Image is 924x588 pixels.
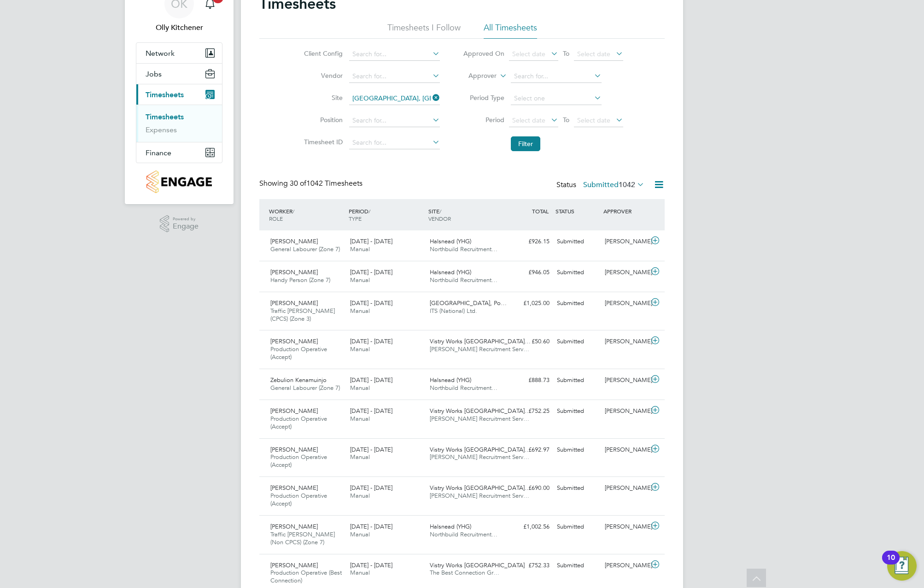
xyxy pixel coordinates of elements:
button: Filter [511,136,540,151]
button: Finance [136,142,222,163]
span: [PERSON_NAME] Recruitment Serv… [430,345,529,353]
span: Vistry Works [GEOGRAPHIC_DATA]… [430,484,531,492]
span: Jobs [146,70,162,78]
span: Halsnead (YHG) [430,268,471,276]
span: Timesheets [146,90,184,99]
span: Manual [350,307,370,315]
span: [PERSON_NAME] Recruitment Serv… [430,453,529,461]
div: [PERSON_NAME] [601,481,649,496]
span: [GEOGRAPHIC_DATA], Po… [430,299,507,307]
a: Go to home page [136,171,222,193]
span: / [368,207,370,215]
div: Submitted [553,334,601,349]
div: £926.15 [505,234,553,249]
span: Manual [350,415,370,423]
div: [PERSON_NAME] [601,519,649,535]
span: [DATE] - [DATE] [350,237,392,245]
div: STATUS [553,203,601,219]
label: Approved On [463,49,504,58]
span: Zebulion Kenamuinjo [270,376,327,384]
div: £752.33 [505,558,553,573]
li: All Timesheets [484,22,537,39]
span: Halsnead (YHG) [430,237,471,245]
label: Submitted [583,180,644,189]
label: Position [301,116,343,124]
div: [PERSON_NAME] [601,334,649,349]
span: Manual [350,530,370,538]
span: [PERSON_NAME] Recruitment Serv… [430,415,529,423]
span: [PERSON_NAME] [270,407,318,415]
span: Vistry Works [GEOGRAPHIC_DATA] [430,561,525,569]
div: Timesheets [136,105,222,142]
div: Submitted [553,519,601,535]
div: [PERSON_NAME] [601,373,649,388]
span: Select date [577,50,610,58]
button: Timesheets [136,84,222,105]
span: Powered by [173,215,199,223]
span: Northbuild Recruitment… [430,276,497,284]
div: £1,002.56 [505,519,553,535]
button: Jobs [136,64,222,84]
div: [PERSON_NAME] [601,265,649,280]
span: TYPE [349,215,362,222]
span: Production Operative (Accept) [270,453,327,469]
div: Showing [259,179,364,188]
input: Search for... [511,70,602,83]
div: £946.05 [505,265,553,280]
div: Submitted [553,404,601,419]
span: Manual [350,245,370,253]
span: [DATE] - [DATE] [350,561,392,569]
div: Submitted [553,296,601,311]
div: 10 [887,558,895,570]
span: 1042 Timesheets [290,179,363,188]
img: countryside-properties-logo-retina.png [146,171,211,193]
span: Production Operative (Best Connection) [270,569,342,584]
span: Halsnead (YHG) [430,523,471,530]
span: [PERSON_NAME] [270,561,318,569]
label: Approver [455,71,497,81]
div: WORKER [267,203,346,227]
span: General Labourer (Zone 7) [270,384,340,392]
span: [DATE] - [DATE] [350,407,392,415]
div: SITE [426,203,506,227]
input: Search for... [349,136,440,149]
span: Northbuild Recruitment… [430,245,497,253]
span: [PERSON_NAME] [270,523,318,530]
div: Submitted [553,558,601,573]
div: £1,025.00 [505,296,553,311]
span: / [439,207,441,215]
span: Production Operative (Accept) [270,345,327,361]
span: Finance [146,148,171,157]
div: [PERSON_NAME] [601,296,649,311]
button: Open Resource Center, 10 new notifications [887,551,917,581]
span: [PERSON_NAME] [270,484,318,492]
div: Submitted [553,265,601,280]
span: To [560,114,572,126]
span: [PERSON_NAME] [270,268,318,276]
div: APPROVER [601,203,649,219]
div: Submitted [553,442,601,458]
span: Manual [350,453,370,461]
span: Manual [350,276,370,284]
input: Search for... [349,70,440,83]
div: [PERSON_NAME] [601,404,649,419]
span: Northbuild Recruitment… [430,530,497,538]
span: Production Operative (Accept) [270,415,327,430]
span: [DATE] - [DATE] [350,268,392,276]
input: Search for... [349,114,440,127]
span: [PERSON_NAME] [270,299,318,307]
span: Manual [350,384,370,392]
span: 1042 [619,180,635,189]
span: Traffic [PERSON_NAME] (CPCS) (Zone 3) [270,307,335,323]
span: [PERSON_NAME] Recruitment Serv… [430,492,529,500]
label: Client Config [301,49,343,58]
span: [DATE] - [DATE] [350,446,392,453]
a: Expenses [146,125,177,134]
span: Manual [350,345,370,353]
span: VENDOR [428,215,451,222]
span: Handy Person (Zone 7) [270,276,330,284]
span: [DATE] - [DATE] [350,337,392,345]
span: [PERSON_NAME] [270,237,318,245]
span: General Labourer (Zone 7) [270,245,340,253]
div: £690.00 [505,481,553,496]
